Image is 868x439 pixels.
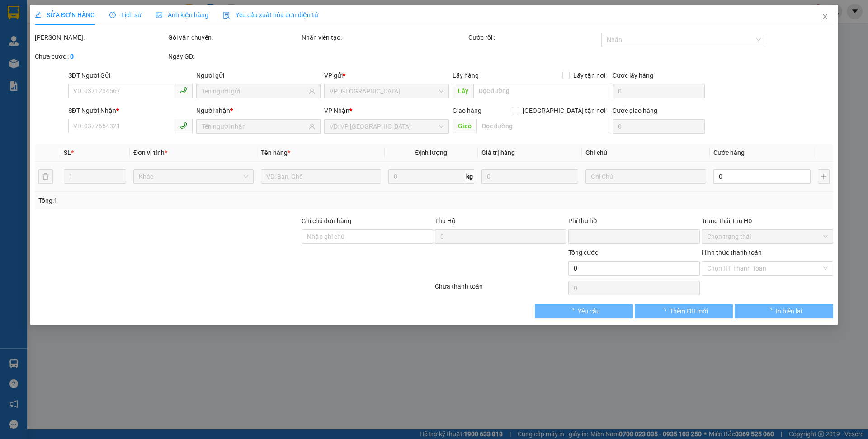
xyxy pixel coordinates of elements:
[35,11,95,19] span: SỬA ĐƠN HÀNG
[302,33,467,42] div: Nhân viên tạo:
[72,16,110,26] span: TZQSIZ75
[660,308,670,314] span: loading
[68,106,193,116] div: SĐT Người Nhận
[481,149,515,156] span: Giá trị hàng
[635,304,733,318] button: Thêm ĐH mới
[35,12,41,18] span: edit
[735,304,833,318] button: In biên lai
[586,169,706,184] input: Ghi Chú
[156,11,208,19] span: Ảnh kiện hàng
[4,32,42,57] span: 33 Bác Ái, P Phước Hội, TX Lagi
[519,106,609,116] span: [GEOGRAPHIC_DATA] tận nơi
[109,11,142,19] span: Lịch sử
[582,144,710,162] th: Ghi chú
[302,229,433,244] input: Ghi chú đơn hàng
[325,107,350,114] span: VP Nhận
[156,12,162,18] span: picture
[776,306,802,316] span: In biên lai
[180,87,187,94] span: phone
[568,308,578,314] span: loading
[109,12,116,18] span: clock-circle
[568,249,598,256] span: Tổng cước
[202,86,307,96] input: Tên người gửi
[302,217,351,224] label: Ghi chú đơn hàng
[38,169,53,184] button: delete
[613,84,705,98] input: Cước lấy hàng
[196,70,321,80] div: Người gửi
[578,306,600,316] span: Yêu cầu
[35,51,166,61] div: Chưa cước :
[766,308,776,314] span: loading
[453,72,479,79] span: Lấy hàng
[64,149,71,156] span: SL
[68,70,193,80] div: SĐT Người Gửi
[473,84,609,98] input: Dọc đường
[613,72,653,79] label: Cước lấy hàng
[180,122,187,129] span: phone
[613,107,657,114] label: Cước giao hàng
[702,216,833,226] div: Trạng thái Thu Hộ
[168,51,300,61] div: Ngày GD:
[453,107,481,114] span: Giao hàng
[453,84,473,98] span: Lấy
[707,230,828,243] span: Chọn trạng thái
[535,304,633,318] button: Yêu cầu
[570,70,609,80] span: Lấy tận nơi
[223,12,230,19] img: icon
[481,169,579,184] input: 0
[476,119,609,133] input: Dọc đường
[168,33,300,42] div: Gói vận chuyển:
[568,216,700,229] div: Phí thu hộ
[818,169,830,184] button: plus
[435,217,456,224] span: Thu Hộ
[139,170,248,183] span: Khác
[713,149,745,156] span: Cước hàng
[812,5,838,30] button: Close
[4,4,45,29] strong: Nhà xe Mỹ Loan
[70,53,74,60] b: 0
[196,106,321,116] div: Người nhận
[261,149,290,156] span: Tên hàng
[330,84,443,98] span: VP Thủ Đức
[35,33,166,42] div: [PERSON_NAME]:
[453,119,476,133] span: Giao
[702,249,762,256] label: Hình thức thanh toán
[434,281,567,297] div: Chưa thanh toán
[38,196,335,205] div: Tổng: 1
[670,306,708,316] span: Thêm ĐH mới
[465,169,474,184] span: kg
[325,70,449,80] div: VP gửi
[223,11,318,19] span: Yêu cầu xuất hóa đơn điện tử
[202,121,307,131] input: Tên người nhận
[821,13,829,20] span: close
[613,119,705,134] input: Cước giao hàng
[415,149,448,156] span: Định lượng
[468,33,600,42] div: Cước rồi :
[309,88,316,94] span: user
[133,149,167,156] span: Đơn vị tính
[4,59,44,67] span: 0968278298
[261,169,381,184] input: VD: Bàn, Ghế
[309,123,316,130] span: user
